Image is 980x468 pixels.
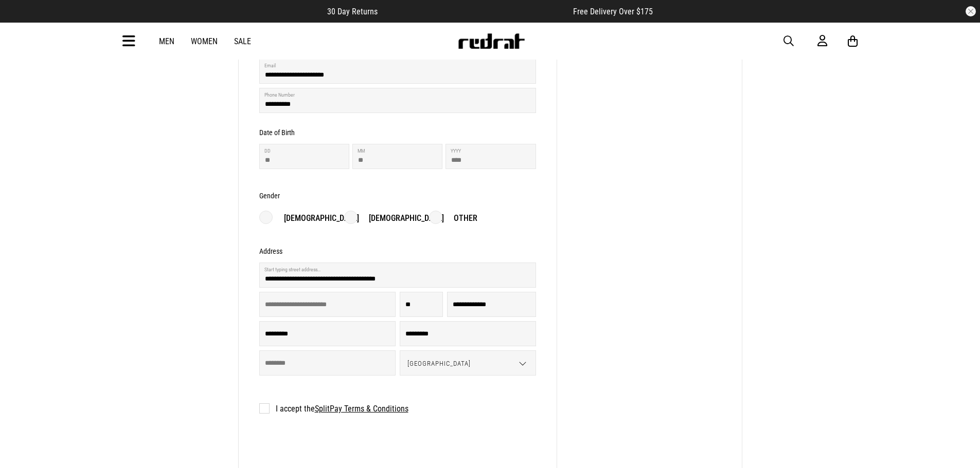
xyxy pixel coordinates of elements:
[159,36,174,46] a: Men
[234,36,251,46] a: Sale
[259,247,282,255] h3: Address
[443,212,477,224] p: Other
[400,351,528,376] span: [GEOGRAPHIC_DATA]
[259,404,408,414] label: I accept the
[259,128,295,137] h3: Date of Birth
[259,192,280,200] h3: Gender
[457,33,525,49] img: Redrat logo
[359,212,444,224] p: [DEMOGRAPHIC_DATA]
[398,6,553,16] iframe: Customer reviews powered by Trustpilot
[315,404,408,414] a: SplitPay Terms & Conditions
[191,36,218,46] a: Women
[327,7,378,16] span: 30 Day Returns
[274,212,359,224] p: [DEMOGRAPHIC_DATA]
[8,4,39,35] button: Open LiveChat chat widget
[573,7,653,16] span: Free Delivery Over $175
